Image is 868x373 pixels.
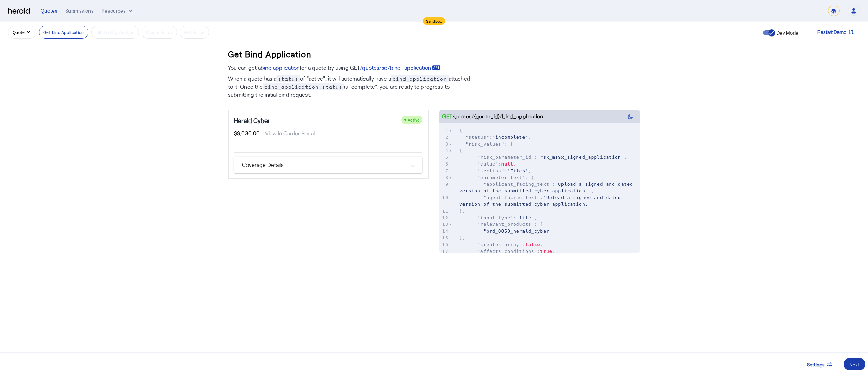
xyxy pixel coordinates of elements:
[459,235,466,240] span: ],
[391,75,449,82] span: bind_application
[360,64,441,72] a: /quotes/:id/bind_application
[439,235,449,241] div: 15
[459,249,555,254] span: : ,
[263,83,344,90] span: bind_application.status
[459,155,627,160] span: : ,
[65,7,94,14] div: Submissions
[228,72,475,99] p: When a quote has a of "active", it will automatically have a attached to it. Once the is "complet...
[242,161,406,169] mat-panel-title: Coverage Details
[439,194,449,201] div: 10
[439,127,449,134] div: 1
[442,112,452,120] span: GET
[477,155,534,160] span: "risk_parameter_id"
[477,168,504,173] span: "section"
[234,116,270,125] h5: Herald Cyber
[466,141,505,147] span: "risk_values"
[844,358,865,370] button: Next
[439,134,449,141] div: 2
[260,129,315,137] span: View in Carrier Portal
[817,28,846,36] span: Restart Demo
[492,135,528,140] span: "incomplete"
[516,215,534,220] span: "file"
[459,148,462,153] span: {
[459,175,534,180] span: : {
[261,64,300,72] a: bind application
[812,26,860,38] button: Restart Demo
[142,26,177,39] button: Create Policy
[775,29,798,36] label: Dev Mode
[41,7,57,14] div: Quotes
[484,195,540,200] span: "agent_facing_text"
[459,209,466,214] span: },
[477,215,513,220] span: "input_type"
[459,195,624,207] span: :
[477,222,534,227] span: "relevant_products"
[459,161,516,167] span: : ,
[466,135,490,140] span: "status"
[459,215,537,220] span: : ,
[484,228,552,234] span: "prd_0050_herald_cyber"
[439,228,449,235] div: 14
[477,161,498,167] span: "value"
[459,135,531,140] span: : ,
[459,242,543,247] span: : ,
[102,7,134,14] button: Resources dropdown menu
[507,168,528,173] span: "Files"
[477,175,525,180] span: "parameter_text"
[802,358,838,370] button: Settings
[439,248,449,255] div: 17
[180,26,209,39] button: Get Policy
[439,208,449,215] div: 11
[91,26,139,39] button: Fill Bind Application
[276,75,300,82] span: status
[484,182,552,187] span: "applicant_facing_text"
[459,141,513,147] span: : [
[228,49,311,60] h3: Get Bind Application
[459,195,624,207] span: "Upload a signed and dated version of the submitted cyber application."
[439,154,449,161] div: 5
[439,141,449,148] div: 3
[439,241,449,248] div: 16
[439,221,449,228] div: 13
[849,361,860,368] div: Next
[8,8,30,14] img: Herald Logo
[8,26,36,39] button: quote dropdown menu
[459,168,531,173] span: : ,
[540,249,552,254] span: true
[537,155,624,160] span: "rsk_ms9x_signed_application"
[423,17,445,25] div: Sandbox
[459,182,636,194] span: : ,
[439,161,449,168] div: 6
[477,242,522,247] span: "creates_array"
[807,361,825,368] span: Settings
[228,64,475,72] p: You can get a for a quote by using GET
[234,157,422,173] mat-expansion-panel-header: Coverage Details
[234,129,260,137] span: $9,030.00
[439,174,449,181] div: 8
[459,222,543,227] span: : [
[477,249,537,254] span: "affects_conditions"
[439,181,449,188] div: 9
[501,161,513,167] span: null
[439,215,449,221] div: 12
[525,242,540,247] span: false
[442,112,543,120] div: /quotes/{quote_id}/bind_application
[408,117,420,122] span: Active
[39,26,88,39] button: Get Bind Application
[459,128,462,133] span: {
[439,168,449,174] div: 7
[439,147,449,154] div: 4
